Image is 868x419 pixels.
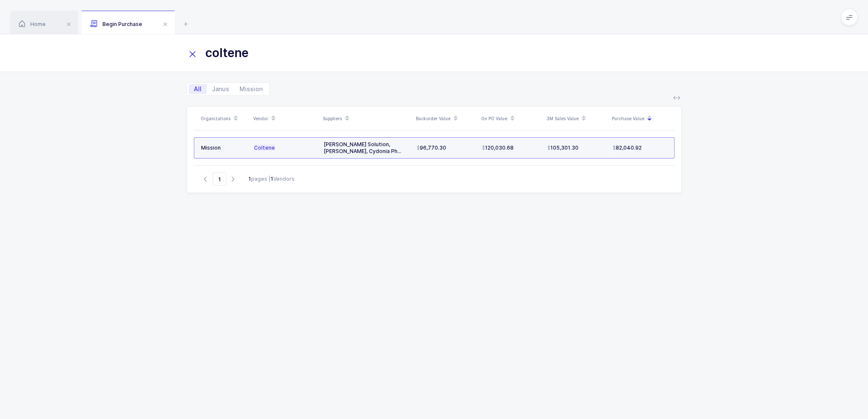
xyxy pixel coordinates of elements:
div: Purchase Value [612,111,672,126]
span: Go to [213,172,226,186]
span: 96,770.30 [417,144,446,151]
div: [PERSON_NAME] Solution, [PERSON_NAME], Cydonia Ph... [324,141,410,155]
span: All [189,84,207,94]
b: 1 [248,176,251,182]
span: 105,301.30 [547,144,579,151]
span: Coltene [254,144,275,151]
span: 82,040.92 [613,144,642,151]
div: Mission [201,144,247,151]
div: Organizations [201,111,248,126]
div: Suppliers [323,111,411,126]
div: Backorder Value [416,111,476,126]
div: On PO Value [481,111,541,126]
span: Begin Purchase [90,21,142,27]
b: 1 [271,176,273,182]
div: Vendor [253,111,318,126]
div: pages | Vendors [248,175,295,183]
span: Janus [207,84,234,94]
div: 3M Sales Value [547,111,607,126]
span: 120,030.68 [482,144,514,151]
span: Home [19,21,46,27]
input: Search... [187,43,682,63]
span: Mission [234,84,268,94]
